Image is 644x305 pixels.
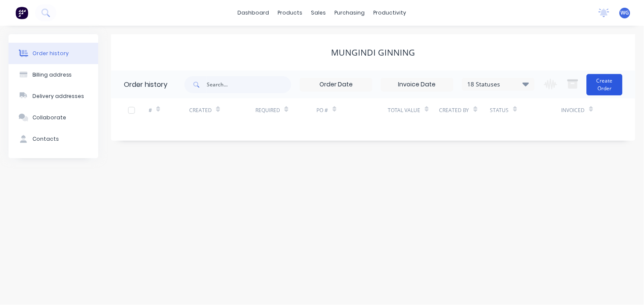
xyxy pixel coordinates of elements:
[439,98,490,122] div: Created By
[621,9,629,17] span: WG
[255,98,316,122] div: Required
[490,98,562,122] div: Status
[439,107,469,114] div: Created By
[149,98,190,122] div: #
[9,128,98,150] button: Contacts
[32,92,85,100] div: Delivery addresses
[331,47,416,58] div: Mungindi Ginning
[124,80,167,90] div: Order history
[189,98,255,122] div: Created
[32,135,59,143] div: Contacts
[274,6,307,19] div: products
[562,107,585,114] div: Invoiced
[317,107,328,114] div: PO #
[32,50,69,57] div: Order history
[207,76,291,93] input: Search...
[255,107,280,114] div: Required
[317,98,388,122] div: PO #
[9,64,98,86] button: Billing address
[381,78,453,91] input: Invoice Date
[562,98,603,122] div: Invoiced
[587,74,623,95] button: Create Order
[300,78,372,91] input: Order Date
[9,86,98,107] button: Delivery addresses
[149,107,152,114] div: #
[32,114,66,121] div: Collaborate
[9,43,98,64] button: Order history
[234,6,274,19] a: dashboard
[463,80,534,89] div: 18 Statuses
[307,6,331,19] div: sales
[331,6,369,19] div: purchasing
[388,98,439,122] div: Total Value
[9,107,98,128] button: Collaborate
[15,6,28,19] img: Factory
[388,107,421,114] div: Total Value
[189,107,212,114] div: Created
[369,6,411,19] div: productivity
[490,107,509,114] div: Status
[32,71,72,79] div: Billing address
